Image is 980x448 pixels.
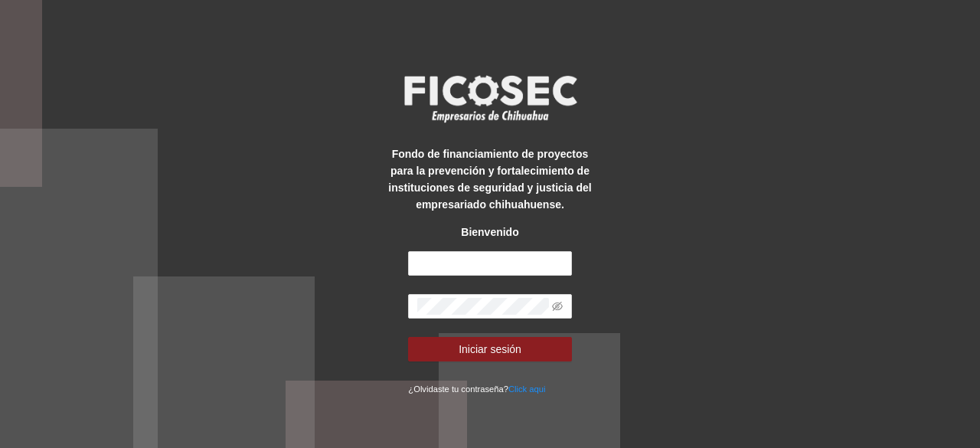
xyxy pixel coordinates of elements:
img: logo [394,70,586,127]
span: Iniciar sesión [459,341,521,358]
strong: Fondo de financiamiento de proyectos para la prevención y fortalecimiento de instituciones de seg... [388,148,591,211]
small: ¿Olvidaste tu contraseña? [408,384,545,394]
a: Click aqui [508,384,546,394]
strong: Bienvenido [461,226,518,238]
span: eye-invisible [552,301,563,312]
button: Iniciar sesión [408,337,571,361]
